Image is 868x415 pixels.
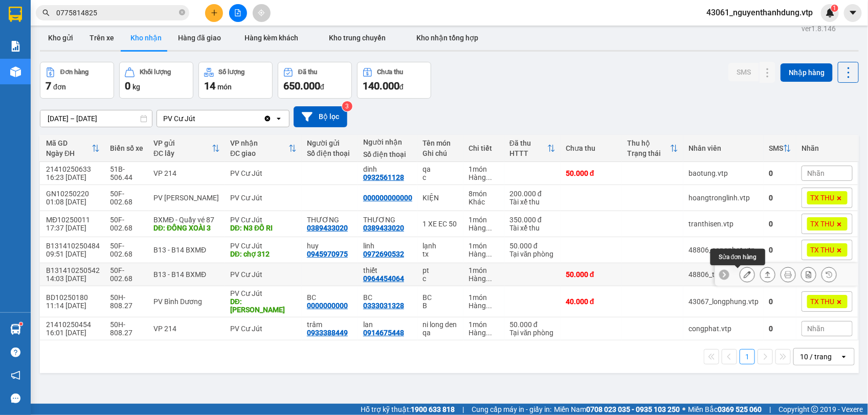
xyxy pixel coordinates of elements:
[46,274,100,283] div: 14:03 [DATE]
[566,169,617,177] div: 50.000 đ
[849,8,858,17] span: caret-down
[688,325,759,333] div: congphat.vtp
[728,63,759,81] button: SMS
[486,250,492,258] span: ...
[198,62,273,99] button: Số lượng14món
[11,371,20,380] span: notification
[148,135,225,162] th: Toggle SortBy
[46,266,100,274] div: B131410250542
[688,194,759,202] div: hoangtronglinh.vtp
[170,26,229,50] button: Hàng đã giao
[35,61,119,69] strong: BIÊN NHẬN GỬI HÀNG HOÁ
[97,46,144,54] span: 07:04:41 [DATE]
[422,250,458,258] div: tx
[244,34,298,42] span: Hàng kèm khách
[422,220,458,228] div: 1 XE EC 50
[688,246,759,254] div: 48806_congphat.vtp
[469,274,499,283] div: Hàng thông thường
[807,325,825,333] span: Nhãn
[769,169,791,177] div: 0
[46,242,100,250] div: B131410250484
[833,5,836,12] span: 1
[320,83,324,91] span: đ
[810,219,834,228] span: TX THU
[566,270,617,279] div: 50.000 đ
[103,38,144,46] span: CJ10250130
[357,62,431,99] button: Chưa thu140.000đ
[153,149,212,157] div: ĐC lấy
[78,71,95,86] span: Nơi nhận:
[205,4,223,22] button: plus
[469,190,499,198] div: 8 món
[153,169,220,177] div: VP 214
[472,404,551,415] span: Cung cấp máy in - giấy in:
[230,224,297,232] div: DĐ: N3 ĐÔ RI
[469,329,499,337] div: Hàng thông thường
[211,9,218,16] span: plus
[800,352,832,362] div: 10 / trang
[504,135,561,162] th: Toggle SortBy
[840,353,848,361] svg: open
[627,139,670,147] div: Thu hộ
[810,245,834,255] span: TX THU
[363,150,412,158] div: Số điện thoại
[486,329,492,337] span: ...
[486,274,492,283] span: ...
[40,110,152,127] input: Select a date range.
[46,224,100,232] div: 17:37 [DATE]
[411,405,455,413] strong: 1900 633 818
[153,216,220,224] div: BXMĐ - Quầy vé 87
[469,165,499,173] div: 1 món
[10,23,24,49] img: logo
[399,83,404,91] span: đ
[307,250,348,258] div: 0945970975
[219,68,245,76] div: Số lượng
[469,266,499,274] div: 1 món
[802,144,853,152] div: Nhãn
[230,270,297,279] div: PV Cư Jút
[688,270,759,279] div: 48806_thanhtuan.vtp
[125,80,130,92] span: 0
[509,198,555,206] div: Tài xế thu
[46,302,100,310] div: 11:14 [DATE]
[363,242,412,250] div: linh
[486,173,492,181] span: ...
[509,250,555,258] div: Tại văn phòng
[422,194,458,202] div: KIỆN
[769,194,791,202] div: 0
[9,7,22,22] img: logo-vxr
[153,270,220,279] div: B13 - B14 BXMĐ
[764,135,796,162] th: Toggle SortBy
[740,267,755,282] div: Sửa đơn hàng
[40,62,114,99] button: Đơn hàng7đơn
[163,113,195,124] div: PV Cư Jút
[179,9,185,15] span: close-circle
[769,220,791,228] div: 0
[46,198,100,206] div: 01:08 [DATE]
[826,8,835,17] img: icon-new-feature
[46,250,100,258] div: 09:51 [DATE]
[509,224,555,232] div: Tài xế thu
[363,173,404,181] div: 0932561128
[363,329,404,337] div: 0914675448
[469,242,499,250] div: 1 món
[298,68,317,76] div: Đã thu
[688,220,759,228] div: tranthisen.vtp
[307,224,348,232] div: 0389433020
[422,302,458,310] div: B
[110,266,143,283] div: 50F-002.68
[278,62,352,99] button: Đã thu650.000đ
[329,34,386,42] span: Kho trung chuyển
[416,34,478,42] span: Kho nhận tổng hợp
[307,216,353,224] div: THƯƠNG
[307,302,348,310] div: 0000000000
[769,325,791,333] div: 0
[35,72,57,77] span: PV Cư Jút
[422,274,458,283] div: c
[363,302,404,310] div: 0333031328
[230,297,297,314] div: DĐ: ĐĂK GHỀNH
[760,267,775,282] div: Giao hàng
[110,190,143,206] div: 50F-002.68
[363,320,412,329] div: lan
[363,80,399,92] span: 140.000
